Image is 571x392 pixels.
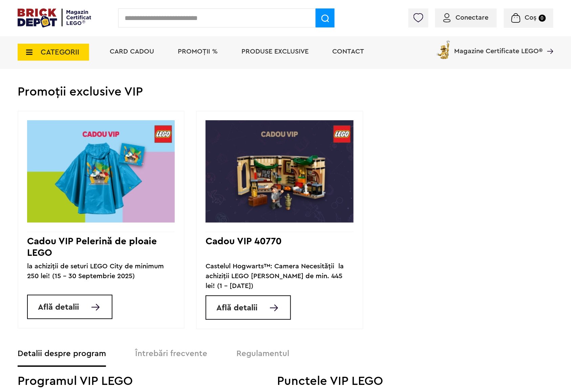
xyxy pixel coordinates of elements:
a: Conectare [443,14,489,21]
small: 0 [539,15,546,22]
a: Contact [332,48,364,55]
h2: Programul VIP LEGO [18,375,155,387]
h2: Promoții exclusive VIP [18,86,553,98]
a: Card Cadou [110,48,154,55]
span: Conectare [456,14,489,21]
button: Regulamentul [236,349,289,366]
span: Magazine Certificate LEGO® [454,39,543,55]
span: Află detalii [216,304,257,312]
h3: Cadou VIP 40770 [206,235,353,259]
span: Coș [525,14,537,21]
button: Detalii despre program [18,349,106,367]
img: Află detalii [91,304,100,311]
div: la achiziții de seturi LEGO City de minimum 250 lei! (15 - 30 Septembrie 2025) [27,262,175,290]
a: PROMOȚII % [178,48,218,55]
div: Castelul Hogwarts™: Camera Necesității la achiziții LEGO [PERSON_NAME] de min. 445 lei! (1 - [DATE]) [206,262,353,291]
img: Află detalii [270,305,278,311]
a: Află detalii [206,295,291,320]
a: Află detalii [27,295,112,319]
h2: Punctele VIP LEGO [277,375,415,387]
a: Magazine Certificate LEGO® [543,39,553,46]
span: Află detalii [38,303,79,311]
span: CATEGORII [41,48,79,56]
a: Produse exclusive [241,48,309,55]
h3: Cadou VIP Pelerină de ploaie LEGO [27,235,175,259]
button: Întrebări frecvente [135,349,207,366]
